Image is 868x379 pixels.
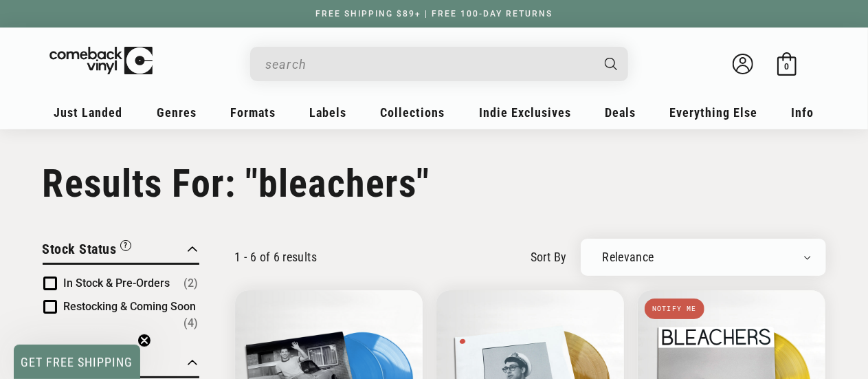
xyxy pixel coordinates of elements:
div: Search [250,47,628,81]
input: search [265,50,591,78]
button: Close teaser [137,334,151,347]
span: Number of products: (2) [184,275,199,292]
span: GET FREE SHIPPING [21,355,133,369]
a: FREE SHIPPING $89+ | FREE 100-DAY RETURNS [302,9,566,19]
span: Collections [381,105,445,120]
button: Filter by Stock Status [43,239,131,263]
span: Just Landed [54,105,123,120]
button: Search [592,47,630,81]
span: Indie Exclusives [479,105,571,120]
p: 1 - 6 of 6 results [235,250,317,264]
span: In Stock & Pre-Orders [64,277,170,290]
span: 0 [784,62,789,72]
span: Stock Status [43,241,117,257]
span: Number of products: (4) [184,315,199,332]
span: Restocking & Coming Soon [64,300,197,313]
span: Deals [605,105,636,120]
span: Genres [157,105,197,120]
span: Info [792,105,814,120]
span: Everything Else [669,105,757,120]
h1: Results For: "bleachers" [43,161,826,206]
div: GET FREE SHIPPINGClose teaser [14,345,140,379]
label: sort by [531,248,567,266]
span: Labels [309,105,346,120]
span: Formats [230,105,276,120]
